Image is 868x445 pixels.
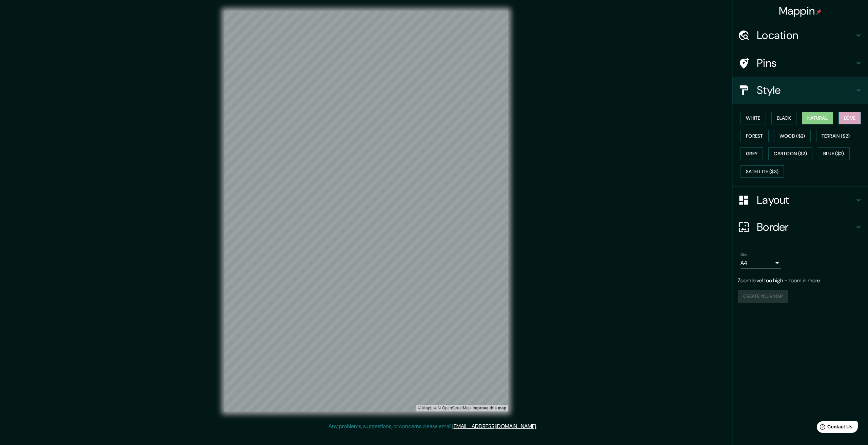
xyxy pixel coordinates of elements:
img: pin-icon.png [816,9,822,15]
h4: Style [757,83,854,97]
div: A4 [741,258,781,268]
button: Terrain ($2) [816,130,855,142]
a: [EMAIL_ADDRESS][DOMAIN_NAME] [452,423,536,430]
canvas: Map [224,11,508,411]
button: Satellite ($3) [741,165,784,178]
iframe: Help widget launcher [808,419,861,438]
div: . [538,422,539,430]
div: Style [732,77,868,104]
button: Black [771,112,797,124]
label: Size [741,252,748,258]
h4: Layout [757,193,854,207]
h4: Mappin [779,4,822,18]
h4: Pins [757,56,854,70]
div: Border [732,214,868,241]
button: Love [839,112,861,124]
a: Mapbox [418,406,437,410]
a: OpenStreetMap [438,406,471,410]
div: Layout [732,186,868,214]
button: Wood ($2) [774,130,811,142]
button: Cartoon ($2) [768,147,812,160]
button: Grey [741,147,763,160]
button: Forest [741,130,769,142]
button: White [741,112,766,124]
p: Zoom level too high - zoom in more [738,277,863,285]
button: Natural [802,112,833,124]
div: . [537,422,538,430]
div: Pins [732,49,868,77]
div: Location [732,22,868,49]
h4: Border [757,220,854,234]
h4: Location [757,28,854,42]
a: Map feedback [473,406,506,410]
p: Any problems, suggestions, or concerns please email . [329,422,537,430]
button: Blue ($2) [818,147,850,160]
